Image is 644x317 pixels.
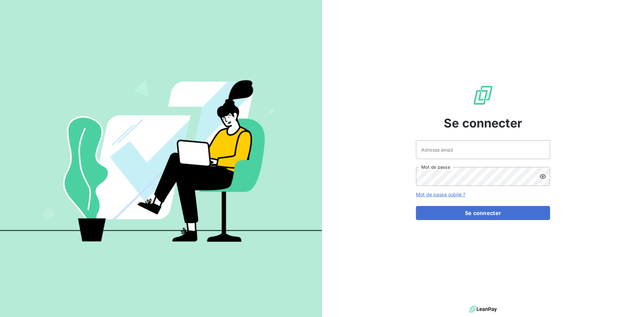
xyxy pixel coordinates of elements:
[416,140,550,159] input: placeholder
[444,114,522,132] span: Se connecter
[472,85,494,106] img: Logo LeanPay
[416,206,550,220] button: Se connecter
[469,304,497,314] img: logo
[416,192,465,197] a: Mot de passe oublié ?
